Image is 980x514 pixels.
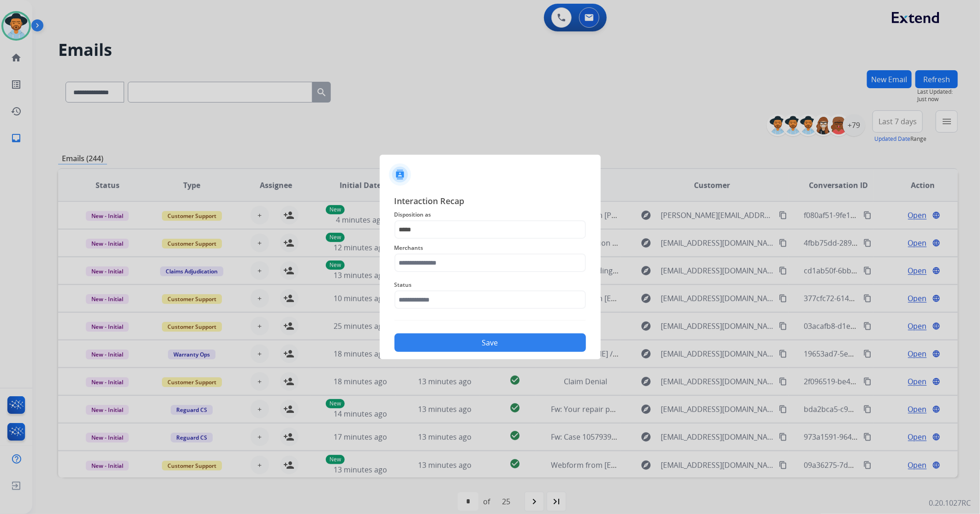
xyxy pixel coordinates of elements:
[929,497,971,508] p: 0.20.1027RC
[394,279,586,290] span: Status
[389,163,411,186] img: contactIcon
[394,194,586,209] span: Interaction Recap
[394,242,586,254] span: Merchants
[394,320,586,320] img: contact-recap-line.svg
[394,333,586,352] button: Save
[394,209,586,220] span: Disposition as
